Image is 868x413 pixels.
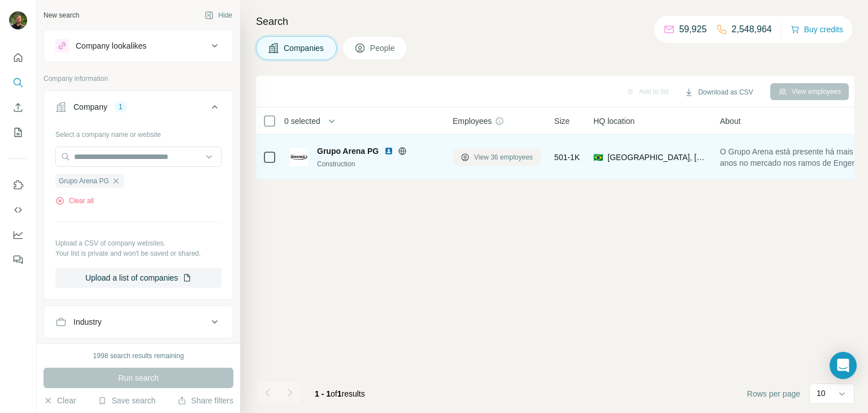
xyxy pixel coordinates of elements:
p: 2,548,964 [732,23,772,36]
p: 10 [817,388,826,399]
span: View 36 employees [474,152,533,162]
button: Buy credits [791,21,843,37]
button: Enrich CSV [9,97,27,118]
p: Company information [44,74,233,84]
button: Upload a list of companies [55,268,222,288]
button: Quick start [9,48,27,68]
span: of [331,389,337,398]
h4: Search [256,14,854,29]
span: People [370,42,396,54]
span: 🇧🇷 [593,152,603,163]
div: Company [73,101,107,113]
p: 59,925 [679,23,707,36]
div: Industry [73,316,102,328]
button: Download as CSV [676,84,761,101]
button: Feedback [9,249,27,270]
button: Industry [44,308,233,335]
button: Save search [98,395,155,406]
span: Size [554,115,570,127]
button: Use Surfe API [9,200,27,220]
button: My lists [9,122,27,143]
button: View 36 employees [453,149,541,166]
span: 1 - 1 [315,389,331,398]
p: Upload a CSV of company websites. [55,238,222,248]
span: results [315,389,365,398]
button: Company1 [44,93,233,125]
div: New search [44,10,79,20]
span: HQ location [593,115,635,127]
span: About [720,115,741,127]
span: 0 selected [284,115,320,127]
div: Company lookalikes [76,40,146,51]
span: 501-1K [554,152,580,163]
button: Dashboard [9,225,27,245]
div: 1 [114,102,127,112]
button: Hide [197,7,240,24]
img: LinkedIn logo [384,147,393,156]
span: 1 [337,389,342,398]
button: Use Surfe on LinkedIn [9,175,27,195]
button: Search [9,72,27,93]
img: Avatar [9,11,27,29]
span: Employees [453,115,492,127]
div: Open Intercom Messenger [830,352,857,379]
span: Grupo Arena PG [317,145,379,157]
div: Select a company name or website [55,125,222,140]
button: Clear [44,395,76,406]
span: Grupo Arena PG [59,176,109,186]
p: Your list is private and won't be saved or shared. [55,248,222,259]
span: Companies [284,42,325,54]
div: 1998 search results remaining [93,351,184,361]
button: Company lookalikes [44,32,233,59]
button: Clear all [55,196,94,206]
div: Construction [317,159,439,169]
span: Rows per page [747,388,800,399]
button: Share filters [177,395,233,406]
img: Logo of Grupo Arena PG [290,148,308,166]
span: [GEOGRAPHIC_DATA], [GEOGRAPHIC_DATA] [607,152,706,163]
